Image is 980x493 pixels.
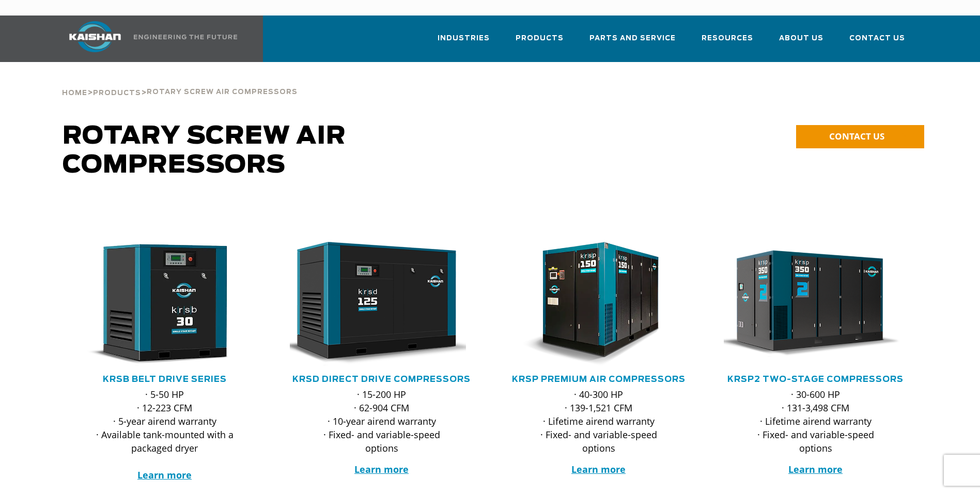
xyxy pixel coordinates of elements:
img: krsd125 [282,242,466,366]
a: Learn more [137,469,192,481]
a: KRSB Belt Drive Series [103,375,227,383]
a: Industries [438,25,490,60]
a: Learn more [788,463,843,475]
p: · 5-50 HP · 12-223 CFM · 5-year airend warranty · Available tank-mounted with a packaged dryer [94,388,236,482]
img: krsp150 [499,242,683,366]
p: · 30-600 HP · 131-3,498 CFM · Lifetime airend warranty · Fixed- and variable-speed options [744,388,887,455]
span: Resources [702,33,753,44]
a: Learn more [354,463,409,475]
p: · 15-200 HP · 62-904 CFM · 10-year airend warranty · Fixed- and variable-speed options [310,388,453,455]
img: Engineering the future [134,35,237,39]
p: · 40-300 HP · 139-1,521 CFM · Lifetime airend warranty · Fixed- and variable-speed options [527,388,670,455]
span: About Us [779,33,823,44]
a: About Us [779,25,823,60]
span: Rotary Screw Air Compressors [63,124,346,178]
a: KRSD Direct Drive Compressors [292,375,471,383]
a: Products [93,88,141,97]
img: kaishan logo [56,21,134,52]
div: > > [62,62,298,101]
div: krsb30 [73,242,257,366]
img: krsb30 [65,242,249,366]
a: Resources [702,25,753,60]
span: Industries [438,33,490,44]
a: KRSP2 Two-Stage Compressors [727,375,904,383]
img: krsp350 [716,242,900,366]
a: Kaishan USA [56,16,239,62]
span: CONTACT US [829,130,884,142]
a: Learn more [571,463,626,475]
div: krsp350 [724,242,908,366]
a: Contact Us [849,25,905,60]
span: Products [516,33,564,44]
a: CONTACT US [796,125,924,148]
div: krsp150 [507,242,691,366]
a: Home [62,88,87,97]
span: Parts and Service [589,33,676,44]
a: Products [516,25,564,60]
a: Parts and Service [589,25,676,60]
span: Contact Us [849,33,905,44]
span: Products [93,90,141,97]
span: Home [62,90,87,97]
a: KRSP Premium Air Compressors [512,375,686,383]
span: Rotary Screw Air Compressors [147,89,298,96]
div: krsd125 [290,242,474,366]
